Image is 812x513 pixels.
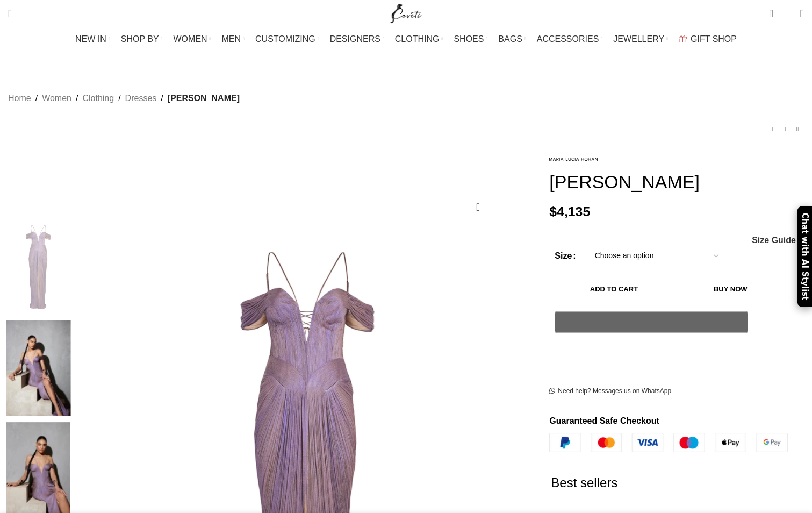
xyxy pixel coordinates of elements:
a: Next product [791,123,804,136]
a: Size Guide [751,236,796,245]
span: SHOP BY [121,34,159,44]
label: Size [555,249,576,263]
span: MEN [222,34,241,44]
button: Buy now [679,278,782,301]
a: Search [3,3,17,24]
span: CUSTOMIZING [255,34,315,44]
button: Add to cart [555,278,673,301]
a: NEW IN [75,28,110,50]
a: MEN [222,28,245,50]
a: WOMEN [174,28,211,50]
a: 0 [764,3,778,24]
a: CLOTHING [395,28,443,50]
span: NEW IN [75,34,106,44]
span: CLOTHING [395,34,440,44]
img: GiftBag [679,35,687,42]
a: Home [8,91,31,105]
a: ACCESSORIES [537,28,603,50]
img: Maria Lucia Hohan gown [5,219,71,315]
span: 0 [784,11,792,19]
nav: Breadcrumb [8,91,240,105]
span: Size Guide [752,236,796,245]
img: Maria Lucia Hohan [549,158,598,161]
strong: Guaranteed Safe Checkout [549,416,659,425]
a: BAGS [498,28,526,50]
span: $ [549,204,557,219]
div: My Wishlist [781,3,792,24]
span: 0 [770,5,778,13]
bdi: 4,135 [549,204,590,219]
span: SHOES [454,34,484,44]
a: SHOP BY [121,28,163,50]
a: Women [42,91,71,105]
a: Dresses [125,91,157,105]
a: Previous product [765,123,778,136]
a: Clothing [82,91,114,105]
span: WOMEN [174,34,207,44]
a: SHOES [454,28,487,50]
h1: [PERSON_NAME] [549,171,804,193]
span: BAGS [498,34,522,44]
a: DESIGNERS [330,28,384,50]
button: Pay with GPay [555,311,748,333]
a: JEWELLERY [613,28,668,50]
img: Maria Lucia Hohan Dresses [5,320,71,417]
span: JEWELLERY [613,34,664,44]
span: ACCESSORIES [537,34,599,44]
iframe: Secure express checkout frame [552,339,750,365]
div: Main navigation [3,28,809,50]
span: GIFT SHOP [691,34,737,44]
a: Need help? Messages us on WhatsApp [549,387,671,396]
a: Site logo [388,8,424,17]
a: GIFT SHOP [679,28,737,50]
span: DESIGNERS [330,34,380,44]
img: guaranteed-safe-checkout-bordered.j [549,433,788,452]
a: CUSTOMIZING [255,28,319,50]
span: [PERSON_NAME] [168,91,240,105]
